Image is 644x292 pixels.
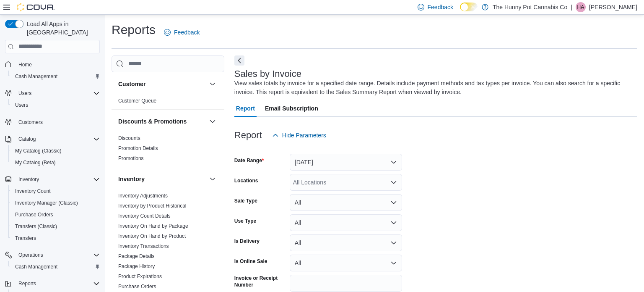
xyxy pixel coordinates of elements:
button: Discounts & Promotions [208,116,218,126]
a: Inventory Count [12,186,54,196]
div: Customer [112,96,224,109]
span: Catalog [15,134,100,144]
button: Transfers (Classic) [8,221,103,232]
button: Users [2,87,103,99]
h3: Discounts & Promotions [118,117,187,126]
button: Hide Parameters [269,127,330,144]
button: Operations [2,249,103,261]
img: Cova [17,3,55,11]
a: Promotions [118,155,144,161]
a: Inventory Transactions [118,243,169,249]
span: Inventory On Hand by Package [118,223,188,229]
a: Purchase Orders [12,210,57,220]
span: My Catalog (Beta) [15,159,56,166]
a: Customers [15,117,46,127]
a: Transfers [12,233,39,243]
a: Inventory Adjustments [118,193,168,199]
a: Inventory On Hand by Product [118,233,186,239]
span: Transfers [12,233,100,243]
button: Operations [15,250,47,260]
button: Customer [208,79,218,89]
span: Inventory [18,176,39,183]
span: Feedback [428,3,453,11]
button: All [290,214,402,231]
button: Home [2,58,103,71]
a: Purchase Orders [118,284,156,289]
span: Purchase Orders [12,210,100,220]
a: Home [15,60,35,70]
span: Operations [18,252,43,258]
button: Users [15,88,35,98]
button: All [290,194,402,211]
span: Inventory Adjustments [118,192,168,199]
label: Invoice or Receipt Number [234,275,286,288]
button: Inventory Manager (Classic) [8,197,103,209]
span: Users [15,88,100,98]
button: Reports [15,279,39,289]
label: Use Type [234,218,256,224]
span: Transfers [15,235,36,242]
a: Inventory Manager (Classic) [12,198,81,208]
span: Catalog [18,136,36,142]
button: My Catalog (Classic) [8,145,103,157]
a: Feedback [161,24,203,41]
input: Dark Mode [460,3,478,11]
button: Inventory Count [8,185,103,197]
span: Hide Parameters [282,131,326,139]
button: Discounts & Promotions [118,117,206,126]
h3: Sales by Invoice [234,69,301,79]
span: Users [15,102,28,108]
button: Catalog [15,134,39,144]
span: Report [236,100,255,117]
span: Customer Queue [118,97,156,104]
span: Reports [15,279,100,289]
span: Package History [118,263,155,270]
a: Customer Queue [118,98,156,104]
span: Cash Management [15,263,57,270]
span: Purchase Orders [15,211,53,218]
div: View sales totals by invoice for a specified date range. Details include payment methods and tax ... [234,79,633,97]
button: Users [8,99,103,111]
label: Date Range [234,157,264,164]
p: [PERSON_NAME] [589,2,637,12]
span: Cash Management [12,71,100,82]
span: Promotions [118,155,144,162]
span: Inventory Count Details [118,213,171,219]
a: Package Details [118,253,155,259]
p: | [571,2,572,12]
h3: Report [234,130,262,140]
span: Operations [15,250,100,260]
span: Cash Management [12,262,100,272]
h1: Reports [112,21,156,38]
span: Customers [18,119,43,126]
a: My Catalog (Beta) [12,158,59,168]
label: Is Delivery [234,238,260,245]
h3: Inventory [118,175,145,183]
button: Inventory [118,175,206,183]
label: Locations [234,177,258,184]
button: My Catalog (Beta) [8,157,103,168]
a: Package History [118,263,155,269]
a: Inventory Count Details [118,213,171,219]
button: Transfers [8,232,103,244]
a: Cash Management [12,71,61,82]
span: Dark Mode [460,11,460,12]
label: Sale Type [234,197,257,204]
span: Inventory by Product Historical [118,203,187,209]
span: Reports [18,280,36,287]
span: Home [18,61,32,68]
a: Cash Management [12,262,61,272]
span: Users [18,90,31,97]
span: Email Subscription [265,100,318,117]
a: Promotion Details [118,145,158,151]
span: Purchase Orders [118,283,156,290]
span: Transfers (Classic) [15,223,57,230]
a: Users [12,100,31,110]
span: Product Expirations [118,273,162,280]
button: Next [234,55,244,66]
a: Transfers (Classic) [12,221,60,231]
button: Purchase Orders [8,209,103,221]
span: My Catalog (Beta) [12,158,100,168]
span: Home [15,59,100,70]
span: Inventory On Hand by Product [118,233,186,239]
